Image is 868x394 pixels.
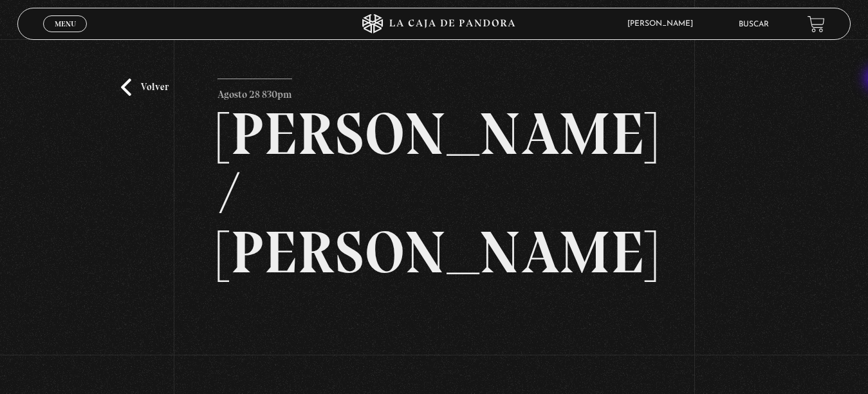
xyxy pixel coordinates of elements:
p: Agosto 28 830pm [217,79,292,104]
a: View your shopping cart [808,15,825,33]
span: [PERSON_NAME] [621,20,706,28]
a: Buscar [739,21,769,28]
span: Menu [55,20,76,28]
h2: [PERSON_NAME] / [PERSON_NAME] [217,104,651,282]
a: Volver [121,79,169,96]
span: Cerrar [50,31,80,40]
